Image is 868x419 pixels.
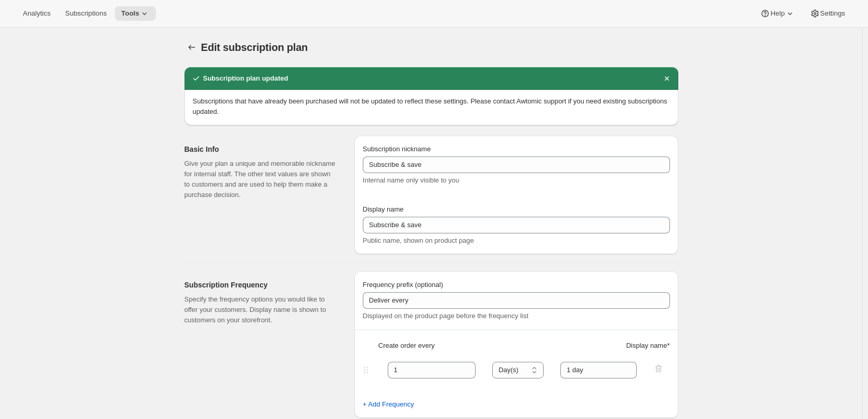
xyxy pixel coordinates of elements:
[363,217,670,233] input: Subscribe & Save
[185,280,338,290] h2: Subscription Frequency
[185,144,338,154] h2: Basic Info
[770,9,784,18] span: Help
[115,6,156,21] button: Tools
[203,73,288,84] h2: Subscription plan updated
[363,292,670,309] input: Deliver every
[804,6,851,21] button: Settings
[23,9,50,18] span: Analytics
[754,6,801,21] button: Help
[363,237,474,244] span: Public name, shown on product page
[820,9,845,18] span: Settings
[185,294,338,325] p: Specify the frequency options you would like to offer your customers. Display name is shown to cu...
[363,156,670,173] input: Subscribe & Save
[626,341,670,351] span: Display name *
[560,362,637,378] input: 1 month
[363,399,414,410] span: + Add Frequency
[378,341,435,351] span: Create order every
[193,96,670,117] p: Subscriptions that have already been purchased will not be updated to reflect these settings. Ple...
[121,9,139,18] span: Tools
[363,145,431,153] span: Subscription nickname
[17,6,57,21] button: Analytics
[65,9,107,18] span: Subscriptions
[363,312,529,320] span: Displayed on the product page before the frequency list
[363,176,459,184] span: Internal name only visible to you
[201,42,308,53] span: Edit subscription plan
[185,40,199,55] button: Subscription plans
[59,6,113,21] button: Subscriptions
[363,281,443,289] span: Frequency prefix (optional)
[660,71,674,86] button: Dismiss notification
[363,205,404,213] span: Display name
[357,396,420,413] button: + Add Frequency
[185,159,338,200] p: Give your plan a unique and memorable nickname for internal staff. The other text values are show...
